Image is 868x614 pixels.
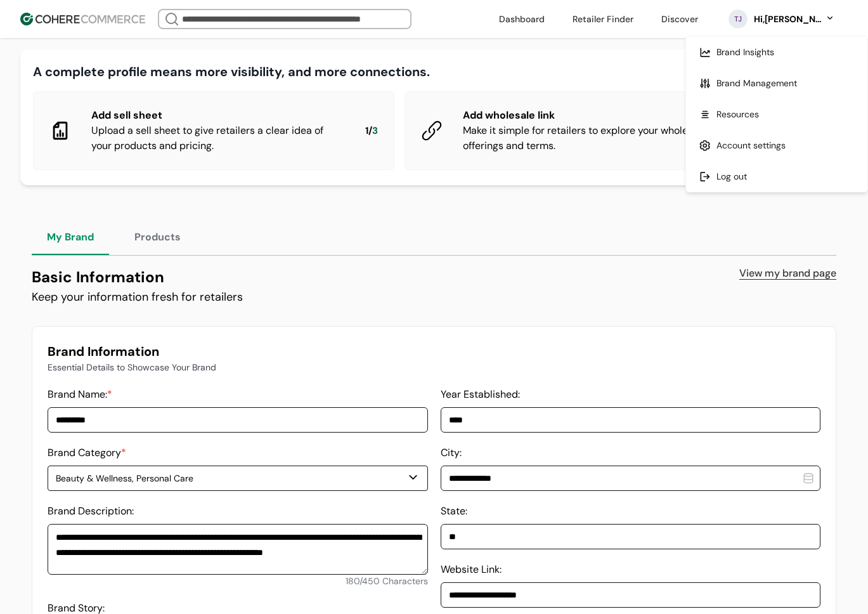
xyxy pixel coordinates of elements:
button: Hi,[PERSON_NAME] [753,13,835,26]
h3: Brand Information [48,342,820,361]
button: Products [119,219,196,255]
label: Website Link: [441,563,502,576]
span: 180 / 450 Characters [346,575,428,587]
div: Add sell sheet [91,108,345,123]
div: Basic Information [32,266,243,289]
a: View my brand page [739,266,836,281]
span: 3 [372,124,378,138]
span: / [368,124,372,138]
div: Make it simple for retailers to explore your wholesale offerings and terms. [463,123,714,153]
label: State: [441,504,467,518]
div: Beauty & Wellness, Personal Care [56,472,406,485]
span: 1 [365,124,368,138]
button: My Brand [32,219,109,255]
div: Hi, [PERSON_NAME] [753,13,822,26]
div: Keep your information fresh for retailers [32,289,243,306]
p: Essential Details to Showcase Your Brand [48,361,820,374]
label: Year Established: [441,388,520,401]
div: Upload a sell sheet to give retailers a clear idea of your products and pricing. [91,123,345,153]
div: Add wholesale link [463,108,714,123]
div: A complete profile means more visibility, and more connections. [33,62,430,81]
label: City: [441,446,462,459]
label: Brand Category [48,446,126,459]
img: Cohere Logo [20,13,145,25]
label: Brand Name: [48,388,112,401]
label: Brand Description: [48,504,134,518]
